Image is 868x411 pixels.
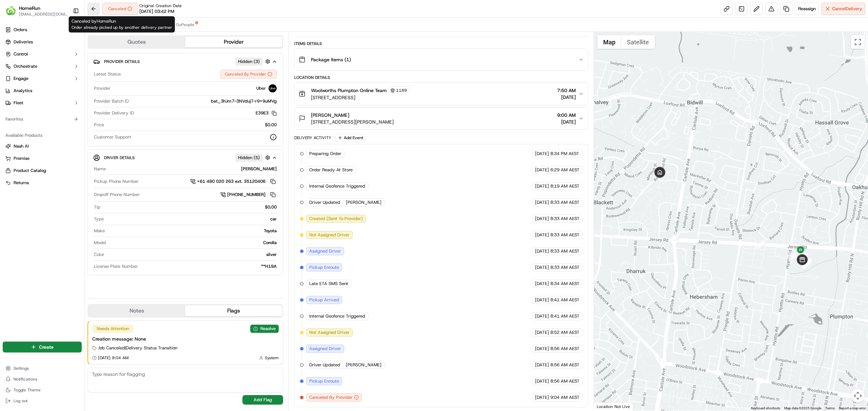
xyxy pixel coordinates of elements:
[176,22,194,27] span: GoPeople
[798,6,816,12] span: Reassign
[14,100,23,106] span: Fleet
[550,199,579,205] span: 8:33 AM AEST
[309,216,363,222] span: Created (Sent To Provider)
[311,94,409,101] span: [STREET_ADDRESS]
[94,134,131,140] span: Customer Support
[557,112,576,118] span: 9:00 AM
[309,329,350,336] span: Not Assigned Driver
[14,63,37,69] span: Orchestrate
[535,183,549,189] span: [DATE]
[197,178,265,185] span: +61 480 020 263 ext. 35120406
[294,41,588,46] div: Items Details
[39,344,54,350] span: Create
[238,155,260,161] span: Hidden ( 5 )
[108,166,277,172] div: [PERSON_NAME]
[3,342,82,352] button: Create
[190,178,277,185] a: +61 480 020 263 ext. 35120406
[3,141,82,152] button: Nash AI
[751,406,780,411] button: Keyboard shortcuts
[238,59,260,65] span: Hidden ( 3 )
[535,281,549,287] span: [DATE]
[72,25,172,30] span: Order already picked up by another delivery partner
[3,98,82,108] button: Fleet
[309,264,339,271] span: Pickup Enroute
[242,395,283,405] button: Add Flag
[802,260,811,269] div: 5
[5,180,79,186] a: Returns
[3,385,82,395] button: Toggle Theme
[88,305,185,316] button: Notes
[594,402,633,411] div: Location Not Live
[550,329,579,336] span: 8:52 AM AEST
[250,325,279,333] button: Resolve
[550,378,579,384] span: 8:56 AM AEST
[309,362,340,368] span: Driver Updated
[550,362,579,368] span: 8:56 AM AEST
[597,35,621,49] button: Show street map
[3,177,82,188] button: Returns
[788,252,797,261] div: 3
[535,346,549,352] span: [DATE]
[94,178,139,185] span: Pickup Phone Number
[98,355,129,361] span: [DATE] 9:04 AM
[94,240,106,246] span: Model
[295,49,588,70] button: Package Items (1)
[3,374,82,384] button: Notifications
[94,98,129,104] span: Provider Batch ID
[3,73,82,84] button: Engage
[309,313,365,319] span: Internal Geofence Triggered
[346,199,381,205] span: [PERSON_NAME]
[311,112,349,118] span: [PERSON_NAME]
[14,387,41,393] span: Toggle Theme
[220,70,277,79] div: Canceled By Provider
[93,152,277,163] button: Driver DetailsHidden (5)
[3,49,82,60] button: Control
[3,24,82,35] a: Orders
[309,232,350,238] span: Not Assigned Driver
[803,259,812,267] div: 8
[3,85,82,96] a: Analytics
[535,151,549,157] span: [DATE]
[139,3,182,8] span: Original Creation Date
[14,51,28,57] span: Control
[757,240,766,248] div: 2
[3,37,82,47] a: Deliveries
[295,108,588,129] button: [PERSON_NAME][STREET_ADDRESS][PERSON_NAME]9:00 AM[DATE]
[14,155,29,161] span: Promise
[294,135,331,140] div: Delivery Activity
[557,87,576,94] span: 7:50 AM
[535,199,549,205] span: [DATE]
[220,191,277,198] button: [PHONE_NUMBER]
[295,83,588,105] button: Woolworths Plumpton Online Team1189[STREET_ADDRESS]7:50 AM[DATE]
[3,61,82,72] button: Orchestrate
[550,281,579,287] span: 8:34 AM AEST
[14,168,46,174] span: Product Catalog
[94,216,104,222] span: Type
[550,183,579,189] span: 8:19 AM AEST
[550,216,579,222] span: 8:33 AM AEST
[106,216,277,222] div: car
[311,118,394,125] span: [STREET_ADDRESS][PERSON_NAME]
[107,252,277,258] div: silver
[227,192,265,198] span: [PHONE_NUMBER]
[535,232,549,238] span: [DATE]
[822,3,865,15] button: CancelDelivery
[211,98,277,104] span: bat_3hJm7-3NVdujT-r9x9uMVg
[825,406,835,410] a: Terms (opens in new tab)
[309,199,340,205] span: Driver Updated
[550,313,579,319] span: 8:41 AM AEST
[535,248,549,254] span: [DATE]
[109,240,277,246] div: Corolla
[102,3,138,15] div: Canceled
[621,35,655,49] button: Show satellite imagery
[535,264,549,271] span: [DATE]
[19,12,67,17] button: [EMAIL_ADDRESS][DOMAIN_NAME]
[256,110,277,116] button: E39E3
[839,406,866,410] a: Report a map error
[14,27,27,33] span: Orders
[535,167,549,173] span: [DATE]
[14,366,29,371] span: Settings
[309,346,341,352] span: Assigned Driver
